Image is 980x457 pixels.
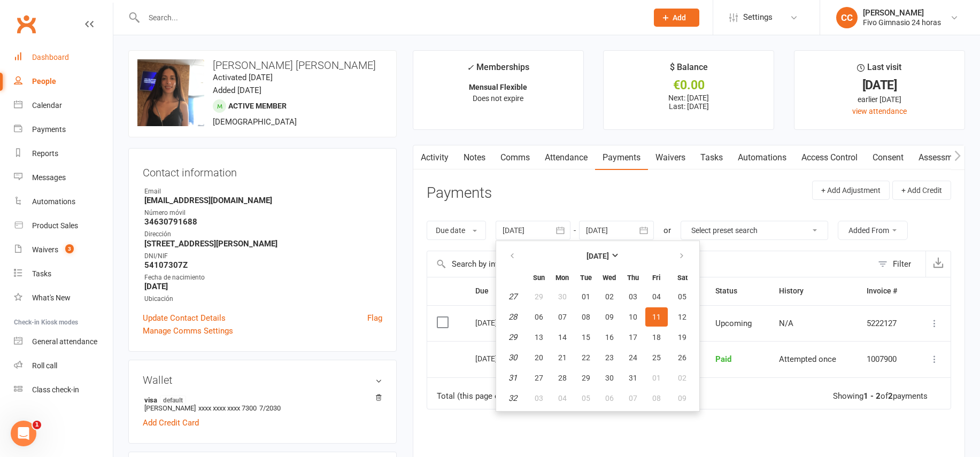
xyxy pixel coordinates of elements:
[645,287,668,306] button: 04
[629,394,637,402] span: 07
[467,60,529,80] div: Memberships
[137,59,388,71] h3: [PERSON_NAME] [PERSON_NAME]
[678,394,686,402] span: 09
[652,353,661,362] span: 25
[743,5,773,29] span: Settings
[678,374,686,382] span: 02
[528,389,550,408] button: 03
[558,333,567,342] span: 14
[137,59,204,126] img: image1657560612.png
[32,77,56,86] div: People
[32,245,58,254] div: Waivers
[141,10,640,25] input: Search...
[528,287,550,306] button: 29
[857,305,914,342] td: 5222127
[582,353,590,362] span: 22
[605,394,614,402] span: 06
[812,181,890,200] button: + Add Adjustment
[528,307,550,327] button: 06
[32,53,69,61] div: Dashboard
[598,287,621,306] button: 02
[143,374,382,386] h3: Wallet
[580,274,592,282] small: Tuesday
[473,94,523,103] span: Does not expire
[558,394,567,402] span: 04
[528,368,550,388] button: 27
[652,374,661,382] span: 01
[427,251,873,277] input: Search by invoice number
[622,287,644,306] button: 03
[598,348,621,367] button: 23
[558,374,567,382] span: 28
[555,274,569,282] small: Monday
[508,312,517,322] em: 28
[852,107,907,115] a: view attendance
[144,294,382,304] div: Ubicación
[652,292,661,301] span: 04
[582,333,590,342] span: 15
[437,392,574,401] div: Total (this page only): of
[575,389,597,408] button: 05
[144,187,382,197] div: Email
[413,145,456,170] a: Activity
[863,8,941,18] div: [PERSON_NAME]
[603,274,616,282] small: Wednesday
[575,348,597,367] button: 22
[32,197,75,206] div: Automations
[911,145,976,170] a: Assessments
[693,145,730,170] a: Tasks
[769,277,857,305] th: History
[528,328,550,347] button: 13
[32,149,58,158] div: Reports
[629,353,637,362] span: 24
[259,404,281,412] span: 7/2030
[32,293,71,302] div: What's New
[475,314,524,331] div: [DATE]
[213,117,297,127] span: [DEMOGRAPHIC_DATA]
[627,274,639,282] small: Thursday
[715,354,731,364] span: Paid
[836,7,858,28] div: CC
[508,393,517,403] em: 32
[14,142,113,166] a: Reports
[622,348,644,367] button: 24
[652,274,660,282] small: Friday
[857,277,914,305] th: Invoice #
[32,361,57,370] div: Roll call
[535,394,543,402] span: 03
[669,389,696,408] button: 09
[427,221,486,240] button: Due date
[14,262,113,286] a: Tasks
[143,162,382,179] h3: Contact information
[558,292,567,301] span: 30
[663,224,671,237] div: or
[537,145,595,170] a: Attendance
[678,353,686,362] span: 26
[613,94,764,111] p: Next: [DATE] Last: [DATE]
[622,328,644,347] button: 17
[551,307,574,327] button: 07
[669,328,696,347] button: 19
[595,145,648,170] a: Payments
[598,389,621,408] button: 06
[873,251,925,277] button: Filter
[144,229,382,239] div: Dirección
[645,368,668,388] button: 01
[508,332,517,342] em: 29
[427,185,492,202] h3: Payments
[598,328,621,347] button: 16
[648,145,693,170] a: Waivers
[645,307,668,327] button: 11
[587,252,609,260] strong: [DATE]
[14,330,113,354] a: General attendance kiosk mode
[582,394,590,402] span: 05
[670,60,708,80] div: $ Balance
[629,313,637,321] span: 10
[32,101,62,110] div: Calendar
[475,350,524,367] div: [DATE]
[865,145,911,170] a: Consent
[32,337,97,346] div: General attendance
[14,69,113,94] a: People
[730,145,794,170] a: Automations
[598,368,621,388] button: 30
